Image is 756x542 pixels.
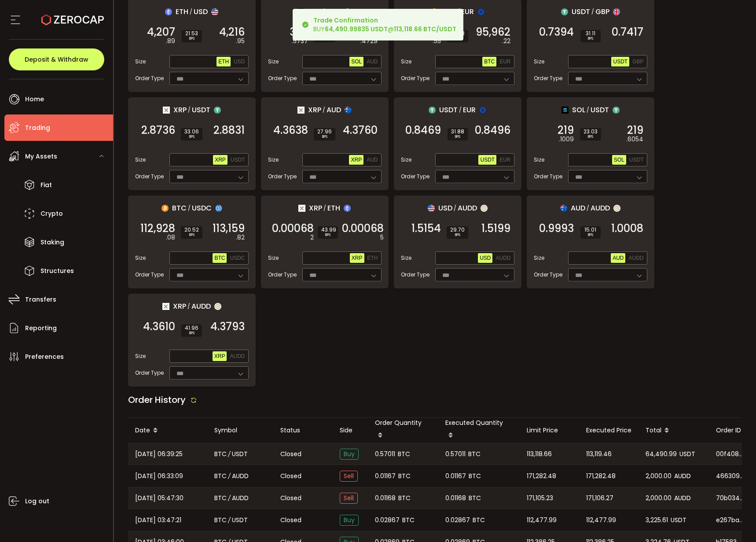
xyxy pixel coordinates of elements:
[587,106,589,114] em: /
[219,28,245,37] span: 4,216
[366,253,380,263] button: ETH
[273,126,308,135] span: 4.3638
[323,106,325,114] em: /
[367,59,378,65] span: AUD
[586,515,616,525] span: 112,477.99
[317,134,332,140] i: BPS
[498,155,512,165] button: EUR
[375,493,396,503] span: 0.01168
[25,122,50,134] span: Trading
[185,325,198,331] span: 41.96
[340,471,358,482] span: Sell
[405,126,441,135] span: 0.8469
[215,157,226,163] span: XRP
[165,8,172,15] img: eth_portfolio.svg
[173,104,187,115] span: XRP
[217,57,231,66] button: ETH
[632,59,643,65] span: GBP
[629,157,644,163] span: USDT
[572,6,590,17] span: USDT
[211,8,218,15] img: usd_portfolio.svg
[628,155,646,165] button: USDT
[613,255,624,261] span: AUD
[308,104,321,115] span: XRP
[228,471,231,481] em: /
[25,56,88,63] span: Deposit & Withdraw
[646,471,672,481] span: 2,000.00
[185,36,198,41] i: BPS
[135,156,146,164] span: Size
[591,8,594,16] em: /
[228,449,231,459] em: /
[161,205,169,212] img: btc_portfolio.svg
[476,28,510,37] span: 95,962
[478,253,492,263] button: USD
[468,449,481,459] span: BTC
[401,254,411,262] span: Size
[280,516,301,525] span: Closed
[308,6,321,17] span: SOL
[586,449,612,459] span: 113,119.46
[520,425,579,435] div: Limit Price
[185,31,198,36] span: 21.53
[612,28,643,37] span: 0.7417
[323,8,325,16] em: /
[135,254,146,262] span: Size
[309,203,322,214] span: XRP
[463,104,476,115] span: EUR
[135,74,164,82] span: Order Type
[214,255,225,261] span: BTC
[191,301,211,312] span: AUDD
[584,31,597,36] span: 31.11
[613,205,620,212] img: zuPXiwguUFiBOIQyqLOiXsnnNitlx7q4LCwEbLHADjIpTka+Lip0HH8D0VTrd02z+wEAAAAASUVORK5CYII=
[441,6,456,17] span: BTC
[402,515,415,525] span: BTC
[40,236,64,249] span: Staking
[481,224,510,233] span: 1.5199
[268,173,297,181] span: Order Type
[469,471,481,481] span: BTC
[272,224,314,233] span: 0.00068
[188,204,191,212] em: /
[184,232,199,238] i: BPS
[473,515,485,525] span: BTC
[494,253,512,263] button: AUDD
[230,353,245,359] span: AUDD
[349,57,363,66] button: SOL
[584,232,597,238] i: BPS
[135,449,183,459] span: [DATE] 06:39:25
[572,104,585,115] span: SOL
[213,351,227,361] button: XRP
[401,156,411,164] span: Size
[213,253,227,263] button: BTC
[166,37,175,46] em: .89
[128,423,207,438] div: Date
[135,471,183,481] span: [DATE] 06:33:09
[611,57,629,66] button: USDT
[313,16,456,33] div: BUY @
[280,494,301,503] span: Closed
[162,303,169,310] img: xrp_portfolio.png
[558,126,574,135] span: 219
[586,471,616,481] span: 171,282.48
[351,59,362,65] span: SOL
[627,126,643,135] span: 219
[310,233,314,242] em: 2
[173,301,186,312] span: XRP
[327,6,341,17] span: AUD
[194,6,208,17] span: USD
[626,135,643,144] em: .6054
[461,6,474,17] span: EUR
[438,203,452,214] span: USD
[135,369,164,377] span: Order Type
[450,227,465,232] span: 29.70
[480,157,495,163] span: USDT
[231,157,245,163] span: USDT
[268,156,279,164] span: Size
[482,57,496,66] button: BTC
[268,74,297,82] span: Order Type
[232,515,248,525] span: USDT
[527,449,552,459] span: 113,118.66
[214,449,227,459] span: BTC
[428,205,435,212] img: usd_portfolio.svg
